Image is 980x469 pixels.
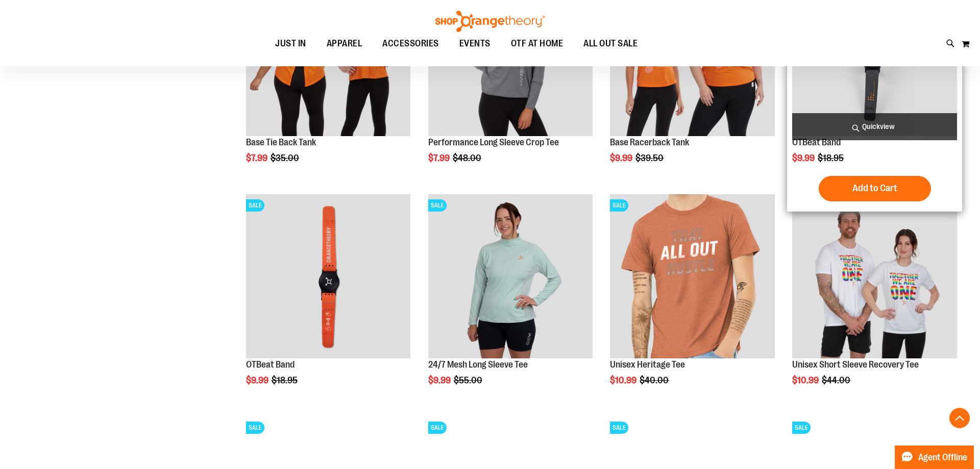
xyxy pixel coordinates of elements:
span: SALE [246,199,264,212]
img: Product image for Unisex Short Sleeve Recovery Tee [792,194,957,359]
img: Shop Orangetheory [434,11,546,32]
span: $9.99 [792,153,816,163]
a: Product image for Unisex Heritage TeeSALE [610,194,775,360]
span: SALE [610,422,628,434]
a: Base Racerback Tank [610,137,689,147]
span: $10.99 [792,375,820,385]
span: Add to Cart [852,183,897,194]
a: 24/7 Mesh Long Sleeve Tee [428,359,528,370]
img: Product image for Unisex Heritage Tee [610,194,775,359]
span: $48.00 [453,153,483,163]
a: OTBeat Band [792,137,841,147]
span: JUST IN [275,32,306,55]
span: $7.99 [428,153,451,163]
button: Agent Offline [895,446,974,469]
a: Base Tie Back Tank [246,137,316,147]
span: SALE [428,199,447,212]
img: 24/7 Mesh Long Sleeve Tee [428,194,593,359]
span: $10.99 [610,375,638,385]
span: SALE [792,422,811,434]
span: $18.95 [272,375,299,385]
span: $40.00 [640,375,670,385]
div: product [605,189,780,411]
span: $39.50 [635,153,665,163]
span: ALL OUT SALE [583,32,638,55]
span: $7.99 [246,153,269,163]
span: $35.00 [271,153,301,163]
span: $55.00 [454,375,484,385]
a: 24/7 Mesh Long Sleeve TeeSALE [428,194,593,360]
div: product [787,189,962,411]
button: Back To Top [949,408,970,428]
div: product [423,189,598,411]
span: APPAREL [327,32,362,55]
span: $44.00 [822,375,852,385]
span: SALE [610,199,628,212]
div: product [241,189,416,411]
a: Unisex Heritage Tee [610,359,685,370]
span: $9.99 [610,153,634,163]
span: Agent Offline [918,453,967,462]
span: $9.99 [428,375,452,385]
span: EVENTS [459,32,491,55]
span: $9.99 [246,375,270,385]
a: Unisex Short Sleeve Recovery Tee [792,359,919,370]
a: Product image for Unisex Short Sleeve Recovery TeeSALE [792,194,957,360]
img: OTBeat Band [246,194,411,359]
a: OTBeat Band [246,359,295,370]
span: $18.95 [818,153,845,163]
span: SALE [246,422,264,434]
a: OTBeat BandSALE [246,194,411,360]
button: Add to Cart [819,176,931,201]
span: OTF AT HOME [511,32,563,55]
a: Quickview [792,113,957,140]
span: ACCESSORIES [382,32,439,55]
span: SALE [428,422,447,434]
a: Performance Long Sleeve Crop Tee [428,137,559,147]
